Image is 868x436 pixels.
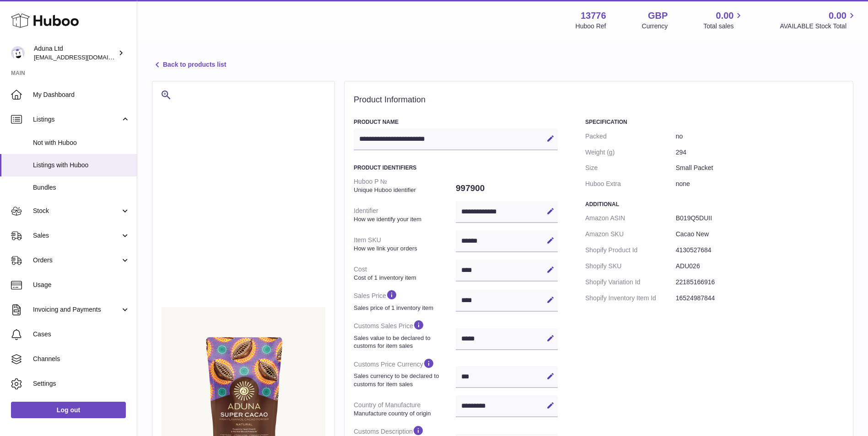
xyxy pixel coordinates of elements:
dt: Weight (g) [585,144,676,160]
dd: 4130527684 [676,242,844,258]
span: Bundles [33,183,130,192]
dt: Shopify Inventory Item Id [585,290,676,306]
div: Currency [642,22,668,31]
div: Aduna Ltd [34,44,116,62]
span: 0.00 [829,10,846,22]
span: Stock [33,207,120,215]
h3: Additional [585,201,844,208]
span: My Dashboard [33,90,130,99]
strong: How we link your orders [354,245,453,253]
dt: Item SKU [354,232,456,256]
dt: Identifier [354,203,456,227]
strong: Unique Huboo identifier [354,186,453,194]
span: Sales [33,231,120,240]
span: Usage [33,281,130,289]
span: Listings [33,115,120,124]
dt: Customs Sales Price [354,315,456,353]
span: Cases [33,330,130,339]
img: internalAdmin-13776@internal.huboo.com [11,46,25,60]
span: Listings with Huboo [33,161,130,170]
dt: Amazon SKU [585,226,676,242]
dt: Size [585,160,676,176]
div: Huboo Ref [576,22,606,31]
strong: Manufacture country of origin [354,409,453,418]
dd: 997900 [456,179,558,198]
dt: Customs Price Currency [354,354,456,392]
span: 0.00 [716,10,734,22]
strong: GBP [648,10,668,22]
a: 0.00 Total sales [703,10,744,31]
span: Total sales [703,22,744,31]
span: AVAILABLE Stock Total [780,22,857,31]
strong: 13776 [581,10,606,22]
h3: Product Name [354,118,558,126]
dd: no [676,128,844,144]
h2: Product Information [354,95,844,105]
a: Back to products list [152,59,226,70]
span: Orders [33,256,120,265]
h3: Specification [585,118,844,126]
span: Settings [33,379,130,388]
dt: Huboo P № [354,174,456,197]
dd: ADU026 [676,258,844,274]
dd: 294 [676,144,844,160]
dt: Shopify Product Id [585,242,676,258]
h3: Product Identifiers [354,164,558,171]
dd: 22185166916 [676,274,844,290]
span: Not with Huboo [33,138,130,147]
span: Channels [33,355,130,363]
dt: Country of Manufacture [354,397,456,421]
dt: Packed [585,128,676,144]
dt: Shopify SKU [585,258,676,274]
a: 0.00 AVAILABLE Stock Total [780,10,857,31]
strong: Sales value to be declared to customs for item sales [354,334,453,350]
dd: none [676,176,844,192]
strong: Sales price of 1 inventory item [354,304,453,312]
dt: Huboo Extra [585,176,676,192]
strong: How we identify your item [354,215,453,223]
span: Invoicing and Payments [33,305,120,314]
dd: Small Packet [676,160,844,176]
a: Log out [11,402,126,418]
dt: Amazon ASIN [585,210,676,226]
dt: Shopify Variation Id [585,274,676,290]
dd: 16524987844 [676,290,844,306]
dd: B019Q5DUII [676,210,844,226]
dt: Cost [354,261,456,285]
strong: Sales currency to be declared to customs for item sales [354,372,453,388]
strong: Cost of 1 inventory item [354,274,453,282]
dd: Cacao New [676,226,844,242]
dt: Sales Price [354,285,456,315]
span: [EMAIL_ADDRESS][DOMAIN_NAME] [34,53,135,61]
